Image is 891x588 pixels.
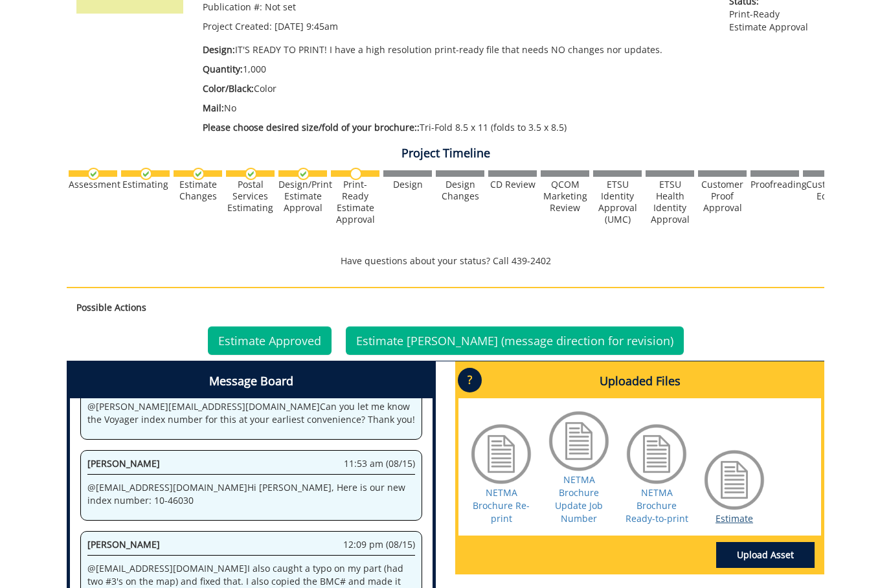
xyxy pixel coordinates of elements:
h4: Project Timeline [67,147,824,160]
span: Project Created: [203,20,272,32]
div: Design/Print Estimate Approval [278,179,327,214]
a: Estimate [PERSON_NAME] (message direction for revision) [346,326,684,355]
p: @ [PERSON_NAME][EMAIL_ADDRESS][DOMAIN_NAME] Can you let me know the Voyager index number for this... [87,400,415,426]
span: [PERSON_NAME] [87,538,160,550]
div: Customer Edits [803,179,852,202]
span: Quantity: [203,63,243,75]
a: Estimate [716,512,753,525]
div: Design Changes [436,179,484,202]
p: Have questions about your status? Call 439-2402 [67,254,824,267]
p: ? [458,368,482,392]
p: @ [EMAIL_ADDRESS][DOMAIN_NAME] Hi [PERSON_NAME], Here is our new index number: 10-46030 [87,481,415,507]
div: Customer Proof Approval [698,179,747,214]
strong: Possible Actions [76,301,146,313]
span: Mail: [203,102,224,114]
h4: Uploaded Files [458,365,821,398]
a: NETMA Brochure Re-print [473,486,530,525]
span: 12:09 pm (08/15) [343,538,415,551]
a: Estimate Approved [208,326,332,355]
a: NETMA Brochure Update Job Number [555,473,603,525]
p: Tri-Fold 8.5 x 11 (folds to 3.5 x 8.5) [203,121,710,134]
div: Print-Ready Estimate Approval [331,179,379,225]
img: checkmark [87,168,100,180]
span: Not set [265,1,296,13]
div: CD Review [488,179,537,190]
span: Color/Black: [203,82,254,95]
p: Color [203,82,710,95]
div: Estimating [121,179,170,190]
p: No [203,102,710,115]
div: Proofreading [750,179,799,190]
span: 11:53 am (08/15) [344,457,415,470]
a: NETMA Brochure Ready-to-print [626,486,688,525]
div: QCOM Marketing Review [541,179,589,214]
span: Design: [203,43,235,56]
div: Postal Services Estimating [226,179,275,214]
img: checkmark [140,168,152,180]
a: Upload Asset [716,542,815,568]
img: checkmark [245,168,257,180]
img: no [350,168,362,180]
div: Assessment [69,179,117,190]
div: ETSU Identity Approval (UMC) [593,179,642,225]
div: ETSU Health Identity Approval [646,179,694,225]
span: Publication #: [203,1,262,13]
span: Please choose desired size/fold of your brochure:: [203,121,420,133]
span: [DATE] 9:45am [275,20,338,32]
div: Design [383,179,432,190]
p: 1,000 [203,63,710,76]
img: checkmark [192,168,205,180]
p: IT'S READY TO PRINT! I have a high resolution print-ready file that needs NO changes nor updates. [203,43,710,56]
img: checkmark [297,168,310,180]
span: [PERSON_NAME] [87,457,160,469]
h4: Message Board [70,365,433,398]
div: Estimate Changes [174,179,222,202]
